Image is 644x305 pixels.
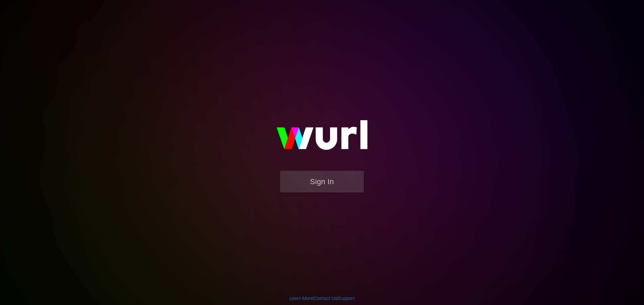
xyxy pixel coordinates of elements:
button: Sign In [280,171,364,193]
div: | | [289,295,355,302]
img: wurl-logo-on-black-223613ac3d8ba8fe6dc639794a292ebdb59501304c7dfd60c99c58986ef67473.svg [255,106,389,171]
a: Learn More [289,296,313,301]
a: Contact Us [314,296,337,301]
a: Support [338,296,355,301]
